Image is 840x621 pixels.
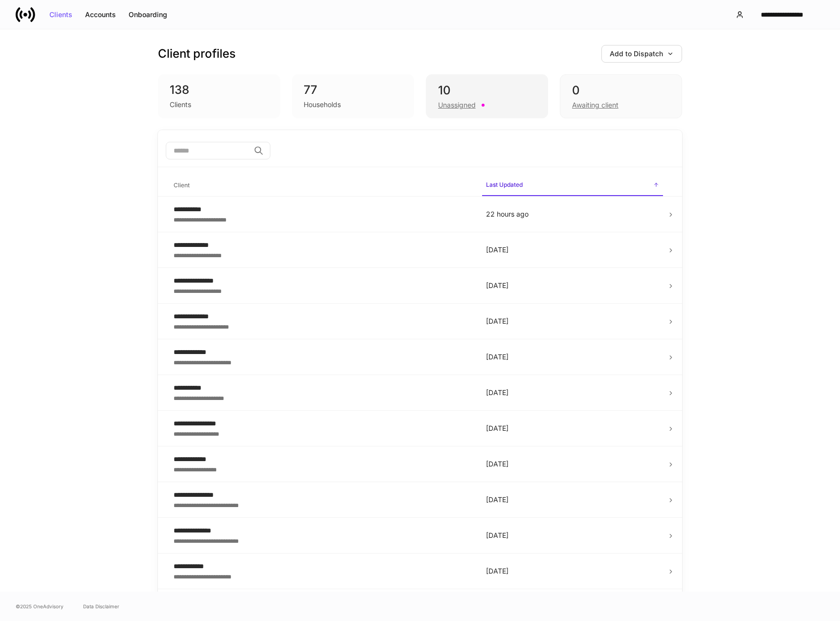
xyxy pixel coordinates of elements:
[122,7,174,22] button: Onboarding
[438,100,476,110] div: Unassigned
[486,423,659,433] p: [DATE]
[486,180,523,189] h6: Last Updated
[486,531,659,540] p: [DATE]
[486,245,659,255] p: [DATE]
[43,7,79,22] button: Clients
[170,82,268,98] div: 138
[158,46,236,62] h3: Client profiles
[170,100,191,110] div: Clients
[426,74,548,118] div: 10Unassigned
[572,83,670,98] div: 0
[83,602,119,610] a: Data Disclaimer
[486,495,659,505] p: [DATE]
[129,11,167,18] div: Onboarding
[170,176,474,196] span: Client
[486,281,659,290] p: [DATE]
[16,602,64,610] span: © 2025 OneAdvisory
[438,83,536,98] div: 10
[304,100,341,110] div: Households
[486,209,659,219] p: 22 hours ago
[49,11,72,18] div: Clients
[304,82,402,98] div: 77
[610,50,674,57] div: Add to Dispatch
[486,316,659,326] p: [DATE]
[486,459,659,469] p: [DATE]
[560,74,682,118] div: 0Awaiting client
[79,7,122,22] button: Accounts
[174,180,190,190] h6: Client
[572,100,619,110] div: Awaiting client
[482,175,663,196] span: Last Updated
[486,352,659,362] p: [DATE]
[486,388,659,398] p: [DATE]
[601,45,682,63] button: Add to Dispatch
[486,566,659,576] p: [DATE]
[85,11,116,18] div: Accounts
